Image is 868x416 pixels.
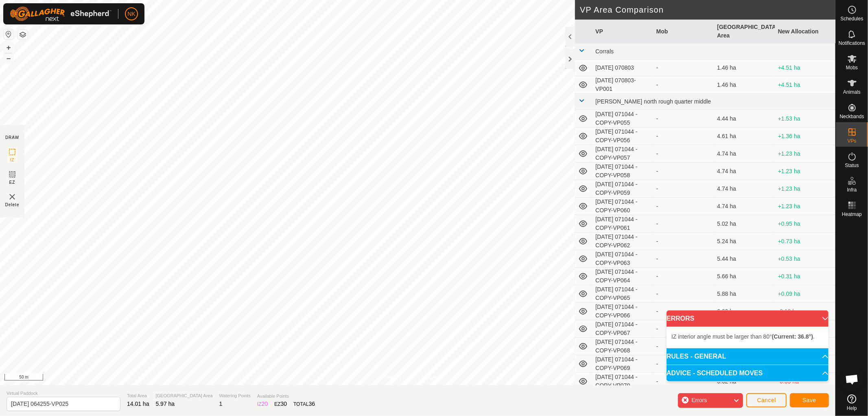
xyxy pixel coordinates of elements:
span: Available Points [257,393,315,400]
td: 5.24 ha [714,233,774,250]
div: EZ [274,400,287,408]
span: VPs [847,139,856,143]
span: EZ [9,179,15,185]
td: 1.46 ha [714,60,774,76]
div: - [656,342,711,351]
span: Delete [5,202,20,208]
td: [DATE] 071044 - COPY-VP060 [592,198,653,215]
td: +0.53 ha [775,250,835,268]
td: +1.23 ha [775,163,835,180]
p-accordion-header: ERRORS [667,310,829,327]
td: +1.53 ha [775,110,835,128]
p-accordion-content: ERRORS [667,327,829,348]
div: - [656,272,711,281]
div: - [656,290,711,298]
span: Total Area [127,392,149,399]
span: Heatmap [842,212,862,217]
td: 5.66 ha [714,268,774,285]
div: - [656,167,711,176]
a: Privacy Policy [385,374,416,382]
span: Errors [691,397,707,403]
span: Mobs [846,65,858,70]
td: +0.31 ha [775,268,835,285]
td: +4.51 ha [775,60,835,76]
td: 4.61 ha [714,128,774,145]
td: 4.74 ha [714,198,774,215]
p-accordion-header: RULES - GENERAL [667,348,829,365]
button: Cancel [746,393,787,407]
td: +0.95 ha [775,215,835,233]
td: +1.23 ha [775,180,835,198]
img: VP [7,192,17,202]
span: [GEOGRAPHIC_DATA] Area [156,392,213,399]
div: - [656,377,711,386]
p-accordion-header: ADVICE - SCHEDULED MOVES [667,365,829,381]
button: Map Layers [18,30,28,40]
div: Open chat [840,367,864,392]
span: Animals [843,90,861,95]
td: +0.73 ha [775,233,835,250]
span: RULES - GENERAL [667,353,726,360]
span: Schedules [840,16,863,21]
span: Status [845,163,859,168]
div: DRAW [5,134,19,141]
td: +4.51 ha [775,76,835,94]
td: [DATE] 071044 - COPY-VP066 [592,303,653,320]
td: [DATE] 071044 - COPY-VP064 [592,268,653,285]
div: - [656,360,711,368]
td: [DATE] 071044 - COPY-VP061 [592,215,653,233]
div: - [656,325,711,333]
span: Infra [847,187,857,192]
td: 4.74 ha [714,180,774,198]
span: Watering Points [219,392,251,399]
td: [DATE] 070803 [592,60,653,76]
span: 5.97 ha [156,401,175,407]
div: - [656,132,711,141]
span: Save [802,397,816,403]
td: +0.09 ha [775,285,835,303]
span: Cancel [757,397,776,403]
span: NK [127,10,135,18]
td: [DATE] 071044 - COPY-VP065 [592,285,653,303]
b: (Current: 36.8°) [772,333,813,340]
td: [DATE] 071044 - COPY-VP059 [592,180,653,198]
td: [DATE] 071044 - COPY-VP070 [592,373,653,390]
button: – [4,53,13,63]
th: [GEOGRAPHIC_DATA] Area [714,20,774,44]
span: ERRORS [667,315,694,322]
td: 1.46 ha [714,76,774,94]
div: - [656,202,711,211]
th: Mob [653,20,714,44]
td: [DATE] 071044 - COPY-VP055 [592,110,653,128]
div: - [656,114,711,123]
span: Notifications [839,41,865,46]
button: Reset Map [4,29,13,39]
span: 14.01 ha [127,401,149,407]
td: +1.36 ha [775,128,835,145]
td: 5.44 ha [714,250,774,268]
div: - [656,255,711,263]
button: Save [790,393,829,407]
span: 36 [309,401,315,407]
th: VP [592,20,653,44]
div: - [656,64,711,72]
td: [DATE] 071044 - COPY-VP063 [592,250,653,268]
td: 4.74 ha [714,163,774,180]
img: Gallagher Logo [10,7,112,21]
td: +1.23 ha [775,198,835,215]
div: - [656,150,711,158]
div: - [656,185,711,193]
span: IZ [10,157,15,163]
td: [DATE] 070803-VP001 [592,76,653,94]
td: 4.74 ha [714,145,774,163]
span: 1 [219,401,223,407]
td: 4.44 ha [714,110,774,128]
span: Virtual Paddock [7,390,120,397]
span: Corrals [595,48,614,55]
span: 30 [281,401,287,407]
button: + [4,43,13,53]
td: [DATE] 071044 - COPY-VP057 [592,145,653,163]
span: ADVICE - SCHEDULED MOVES [667,370,763,376]
span: 20 [262,401,268,407]
div: - [656,237,711,246]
